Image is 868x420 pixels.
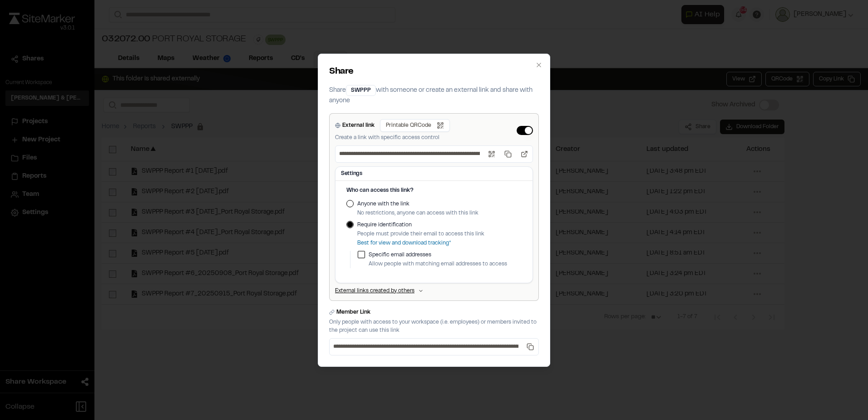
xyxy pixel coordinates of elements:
[341,170,527,178] h3: Settings
[336,308,370,316] label: Member Link
[357,209,478,217] p: No restrictions, anyone can access with this link
[357,221,484,229] label: Require identification
[357,200,478,208] label: Anyone with the link
[346,186,522,195] h4: Who can access this link?
[342,121,375,130] label: External link
[369,260,522,268] p: Allow people with matching email addresses to access
[357,230,484,238] p: People must provide their email to access this link
[335,287,533,295] button: External links created by others
[335,287,414,295] p: External links created by others
[335,134,450,142] p: Create a link with specific access control
[329,65,539,79] h2: Share
[380,119,450,132] button: Printable QRCode
[357,239,484,247] p: Best for view and download tracking*
[369,251,522,259] label: Specific email addresses
[329,85,539,106] p: Share with someone or create an external link and share with anyone
[329,318,539,335] p: Only people with access to your workspace (i.e. employees) or members invited to the project can ...
[346,85,376,96] div: SWPPP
